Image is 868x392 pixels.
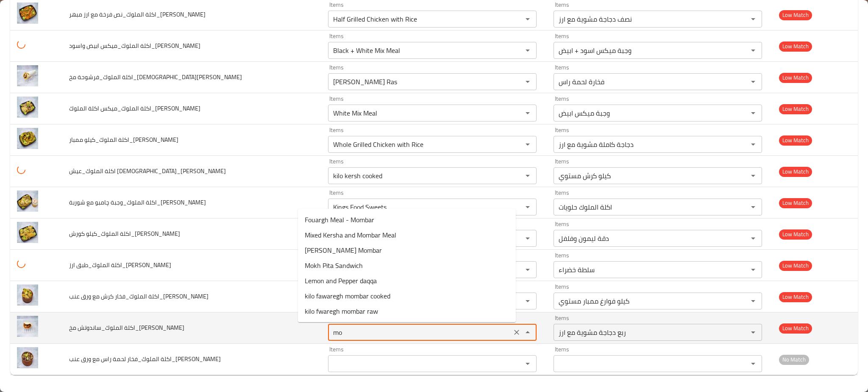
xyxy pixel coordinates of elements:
button: Open [522,76,534,88]
span: Low Match [779,167,812,177]
button: Close [522,326,534,338]
button: Open [747,76,759,88]
span: Low Match [779,229,812,239]
span: اكلة الملوك_فخار لحمة راس مع ورق عنب_[PERSON_NAME] [69,353,221,364]
button: Open [522,358,534,370]
span: kilo fawaregh mombar cooked [305,291,390,301]
img: اكلة الملوك_كيلو ممبار_Mohamed reda [17,128,38,149]
span: Low Match [779,198,812,208]
button: Open [747,170,759,182]
img: اكلة الملوك_ساندوتش مخ_Mohamed reda [17,316,38,337]
span: Low Match [779,10,812,20]
img: اكلة الملوك_وجبة چامبو مع شوربة_Mohamed reda [17,190,38,212]
span: اكلة الملوك_فخار كرش مع ورق عنب_[PERSON_NAME] [69,291,209,302]
button: Open [747,295,759,307]
span: اكلة الملوك_ساندوتش مخ_[PERSON_NAME] [69,322,184,333]
span: Low Match [779,261,812,271]
button: Open [522,170,534,182]
button: Open [747,13,759,25]
span: Mokh Pita Sandwich [305,260,363,271]
button: Open [747,107,759,119]
span: اكلة الملوك_طبق ارز_[PERSON_NAME] [69,259,171,271]
button: Open [522,232,534,244]
span: Low Match [779,104,812,114]
button: Open [747,201,759,213]
img: اكلة الملوك_ميكس اكلة الملوك_Mohamed reda [17,97,38,118]
span: Fouargh Meal - Mombar [305,215,374,225]
button: Open [747,138,759,150]
button: Open [522,295,534,307]
img: اكلة الملوك_كيلو كورش_Mohamed reda [17,222,38,243]
span: اكلة الملوك_نص فرخة مع ارز مبهر_[PERSON_NAME] [69,9,206,20]
span: اكلة الملوك_ميكس ابيض واسود_[PERSON_NAME] [69,40,200,51]
img: اكلة الملوك_فرشوحة مخ_Mohamed reda [17,65,38,86]
span: اكلة الملوك_كيلو ممبار_[PERSON_NAME] [69,134,178,145]
span: [PERSON_NAME] Mombar [305,245,382,255]
img: اكلة الملوك_فخار كرش مع ورق عنب_Mohamed reda [17,284,38,306]
span: Lemon and Pepper daqqa [305,276,377,286]
span: No Match [779,355,809,364]
img: اكلة الملوك_نص فرخة مع ارز مبهر_Mohamed reda [17,3,38,24]
button: Open [747,358,759,370]
button: Open [522,13,534,25]
span: اكلة الملوك_ميكس اكلة الملوك_[PERSON_NAME] [69,103,200,114]
button: Open [747,264,759,276]
span: اكلة الملوك_كيلو كورش_[PERSON_NAME] [69,228,180,239]
button: Open [747,326,759,338]
span: kilo fwaregh mombar raw [305,306,378,316]
button: Open [522,264,534,276]
button: Clear [511,326,523,338]
button: Open [747,44,759,56]
button: Open [522,201,534,213]
img: اكلة الملوك_فخار لحمة راس مع ورق عنب_Mohamed reda [17,347,38,368]
button: Open [522,107,534,119]
span: Low Match [779,292,812,302]
span: Low Match [779,135,812,145]
span: Low Match [779,323,812,333]
button: Open [522,44,534,56]
span: Mixed Kersha and Mombar Meal [305,230,396,240]
button: Open [747,232,759,244]
span: Low Match [779,41,812,51]
span: اكلة الملوك_وجبة چامبو مع شوربة_[PERSON_NAME] [69,197,206,208]
span: اكلة الملوك_فرشوحة مخ_[DEMOGRAPHIC_DATA][PERSON_NAME] [69,72,242,83]
button: Open [522,138,534,150]
span: Low Match [779,73,812,83]
span: اكلة الملوك_عيش [DEMOGRAPHIC_DATA]_[PERSON_NAME] [69,166,226,177]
